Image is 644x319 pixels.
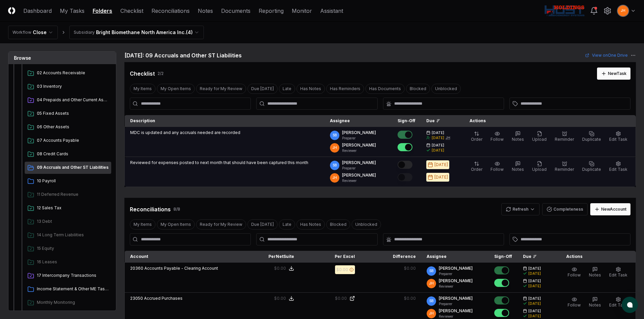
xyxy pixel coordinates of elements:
[494,296,509,304] button: Mark complete
[13,29,31,35] div: Workflow
[151,7,190,15] a: Reconciliations
[589,302,601,308] span: Notes
[157,84,195,94] button: My Open Items
[510,130,525,144] button: Notes
[421,251,489,263] th: Assignee
[332,145,337,150] span: JH
[406,84,430,94] button: Blocked
[439,295,473,301] p: [PERSON_NAME]
[130,130,240,136] p: MDC is updated and any accruals needed are recorded
[431,84,461,94] button: Unblocked
[25,202,111,214] a: 12 Sales Tax
[279,219,295,230] button: Late
[247,219,278,230] button: Due Today
[429,268,433,273] span: SB
[609,272,627,277] span: Edit Task
[489,130,505,144] button: Follow
[336,267,348,273] div: $0.00
[494,266,509,274] button: Mark complete
[471,137,482,142] span: Order
[120,7,143,15] a: Checklist
[464,118,630,124] div: Actions
[8,26,204,39] nav: breadcrumb
[588,265,602,280] button: Notes
[173,206,180,212] div: 8 / 8
[25,67,111,79] a: 02 Accounts Receivable
[489,251,518,263] th: Sign-Off
[292,7,312,15] a: Monitor
[25,229,111,241] a: 14 Long Term Liabilities
[566,265,582,280] button: Follow
[439,314,473,319] p: Reviewer
[432,143,444,148] span: [DATE]
[398,161,412,169] button: Mark complete
[342,166,376,171] p: Preparer
[130,70,155,78] div: Checklist
[239,251,300,263] th: Per NetSuite
[23,7,52,15] a: Dashboard
[25,121,111,133] a: 06 Other Assets
[528,296,541,301] span: [DATE]
[491,137,504,142] span: Follow
[332,175,337,180] span: JH
[531,160,548,174] button: Upload
[8,7,15,14] img: Logo
[342,160,376,166] p: [PERSON_NAME]
[585,52,628,58] a: View onOne Drive
[37,110,109,116] span: 05 Fixed Assets
[581,130,602,144] button: Duplicate
[37,259,109,265] span: 16 Leases
[532,137,547,142] span: Upload
[25,270,111,282] a: 17 Intercompany Transactions
[528,314,541,319] div: [DATE]
[532,167,547,172] span: Upload
[352,219,381,230] button: Unblocked
[198,7,213,15] a: Notes
[471,167,482,172] span: Order
[429,298,433,303] span: SB
[365,84,405,94] button: Has Documents
[37,205,109,211] span: 12 Sales Tax
[25,297,111,309] a: Monthly Monitoring
[124,51,242,59] h2: [DATE]: 09 Accruals and Other ST Liabilities
[296,84,325,94] button: Has Notes
[25,108,111,120] a: 05 Fixed Assets
[342,130,376,136] p: [PERSON_NAME]
[581,160,602,174] button: Duplicate
[296,219,325,230] button: Has Notes
[597,68,630,80] button: NewTask
[566,295,582,310] button: Follow
[144,296,183,301] span: Accrued Purchases
[553,160,575,174] button: Reminder
[491,167,504,172] span: Follow
[528,284,541,289] div: [DATE]
[608,71,626,77] div: New Task
[93,7,112,15] a: Folders
[157,219,195,230] button: My Open Items
[25,81,111,93] a: 03 Inventory
[494,309,509,317] button: Mark complete
[342,142,376,148] p: [PERSON_NAME]
[432,148,444,153] div: [DATE]
[326,84,364,94] button: Has Reminders
[37,272,109,278] span: 17 Intercompany Transactions
[553,130,575,144] button: Reminder
[37,164,109,170] span: 09 Accruals and Other ST Liabilities
[608,160,629,174] button: Edit Task
[25,175,111,187] a: 10 Payroll
[25,94,111,106] a: 04 Prepaids and Other Current Assets
[25,162,111,174] a: 09 Accruals and Other ST Liabilities
[221,7,251,15] a: Documents
[37,286,109,292] span: Income Statement & Other ME Tasks
[528,301,541,306] div: [DATE]
[528,309,541,314] span: [DATE]
[37,299,109,305] span: Monthly Monitoring
[621,8,625,13] span: JH
[335,295,347,301] div: $0.00
[528,278,541,284] span: [DATE]
[342,172,376,178] p: [PERSON_NAME]
[528,266,541,271] span: [DATE]
[555,167,574,172] span: Reminder
[609,302,627,308] span: Edit Task
[274,265,294,271] button: $0.00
